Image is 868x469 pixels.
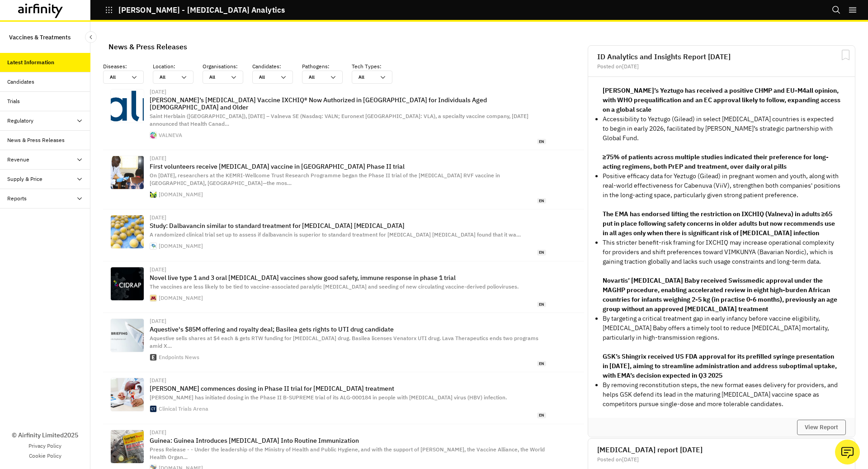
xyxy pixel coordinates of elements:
p: [PERSON_NAME]’s [MEDICAL_DATA] Vaccine IXCHIQ® Now Authorized in [GEOGRAPHIC_DATA] for Individual... [150,96,546,111]
span: [PERSON_NAME] has initiated dosing in the Phase II B-SUPREME trial of its ALG-000184 in people wi... [150,394,507,401]
div: Trials [7,97,20,105]
p: Pathogens : [302,62,352,71]
p: Tech Types : [352,62,401,71]
img: cropped-Clinical-Trials-Arena-270x270.png [150,406,156,412]
img: News-Briefing-Social-and-Tile.jpg [111,319,144,352]
a: Privacy Policy [28,442,61,450]
h2: ID Analytics and Insights Report [DATE] [597,53,846,60]
div: [DATE] [150,215,546,220]
svg: Bookmark Report [840,49,851,61]
img: 04f398df-96ac-4b7a-8544-2a2ce2495778 [111,90,144,123]
div: [DOMAIN_NAME] [159,295,203,301]
strong: ≥75% of patients across multiple studies indicated their preference for long-acting regimens, bot... [603,153,829,171]
button: Close Sidebar [85,31,97,43]
span: Press Release - - Under the leadership of the Ministry of Health and Public Hygiene, and with the... [150,446,545,460]
img: ctmgh-apple-touch-icon [150,191,156,198]
p: By targeting a critical treatment gap in early infancy before vaccine eligibility, [MEDICAL_DATA]... [603,314,840,342]
h2: [MEDICAL_DATA] report [DATE] [597,446,846,453]
span: A randomized clinical trial set up to assess if dalbavancin is superior to standard treatment for... [150,231,521,238]
span: en [537,250,546,256]
strong: GSK’s Shingrix received US FDA approval for its prefilled syringe presentation in [DATE], aiming ... [603,352,837,379]
span: On [DATE], researchers at the KEMRI-Wellcome Trust Research Programme began the Phase II trial of... [150,172,500,186]
div: [DATE] [150,89,546,95]
img: responsive_image [111,156,144,189]
div: News & Press Releases [7,136,65,144]
div: Posted on [DATE] [597,457,846,462]
p: By removing reconstitution steps, the new format eases delivery for providers, and helps GSK defe... [603,380,840,409]
p: [PERSON_NAME] commences dosing in Phase II trial for [MEDICAL_DATA] treatment [150,385,546,392]
div: Endpoints News [159,355,199,360]
strong: The EMA has endorsed lifting the restriction on IXCHIQ (Valneva) in adults ≥65 put in place follo... [603,210,835,237]
a: [DATE]Study: Dalbavancin similar to standard treatment for [MEDICAL_DATA] [MEDICAL_DATA]A randomi... [103,209,584,261]
p: Guinea: Guinea Introduces [MEDICAL_DATA] Into Routine Immunization [150,437,546,444]
img: cidrap-og-image.jpg [111,267,144,300]
p: Accessibility to Yeztugo (Gilead) in select [MEDICAL_DATA] countries is expected to begin in earl... [603,114,840,143]
p: Vaccines & Treatments [9,29,71,46]
img: 00671177:1f007c9804de1fe1930f1bf97fa60391:arc614x376:w1200.jpg [111,430,144,463]
p: This stricter benefit-risk framing for IXCHIQ may increase operational complexity for providers a... [603,238,840,266]
p: Organisations : [203,62,252,71]
p: Aquestive's $85M offering and royalty deal; Basilea gets rights to UTI drug candidate [150,326,546,333]
div: [DATE] [150,156,546,161]
div: Reports [7,194,27,203]
button: Search [832,2,841,18]
button: Ask our analysts [835,440,860,464]
span: en [537,302,546,308]
div: Regulatory [7,117,33,125]
a: Cookie Policy [29,452,61,460]
a: [DATE]First volunteers receive [MEDICAL_DATA] vaccine in [GEOGRAPHIC_DATA] Phase II trialOn [DATE... [103,150,584,209]
a: [DATE]Aquestive's $85M offering and royalty deal; Basilea gets rights to UTI drug candidateAquest... [103,313,584,372]
span: en [537,139,546,145]
img: favicon.ico [150,132,156,138]
div: [DATE] [150,378,546,383]
div: [DATE] [150,318,546,324]
a: [DATE][PERSON_NAME] commences dosing in Phase II trial for [MEDICAL_DATA] treatment[PERSON_NAME] ... [103,372,584,424]
button: View Report [797,420,846,435]
span: The vaccines are less likely to be tied to vaccine-associated paralytic [MEDICAL_DATA] and seedin... [150,283,519,290]
span: Aquestive sells shares at $4 each & gets RTW funding for [MEDICAL_DATA] drug. Basilea licenses Ve... [150,335,538,349]
div: Revenue [7,156,29,164]
img: healioandroid.png [150,243,156,249]
p: Novel live type 1 and 3 oral [MEDICAL_DATA] vaccines show good safety, immune response in phase 1... [150,274,546,281]
button: [PERSON_NAME] - [MEDICAL_DATA] Analytics [105,2,285,18]
div: VALNEVA [159,133,182,138]
div: [DOMAIN_NAME] [159,243,203,249]
span: en [537,412,546,418]
span: Saint Herblain ([GEOGRAPHIC_DATA]), [DATE] – Valneva SE (Nasdaq: VALN; Euronext [GEOGRAPHIC_DATA]... [150,113,528,127]
p: Location : [153,62,203,71]
strong: Novartis’ [MEDICAL_DATA] Baby received Swissmedic approval under the MAGHP procedure, enabling ac... [603,276,837,313]
div: Clinical Trials Arena [159,406,208,412]
p: Candidates : [252,62,302,71]
div: Latest Information [7,58,54,66]
div: [DOMAIN_NAME] [159,192,203,197]
img: apple-touch-icon.png [150,354,156,360]
img: shutterstock_2499612489.jpg [111,378,144,411]
p: Study: Dalbavancin similar to standard treatment for [MEDICAL_DATA] [MEDICAL_DATA] [150,222,546,229]
div: News & Press Releases [108,40,187,53]
p: © Airfinity Limited 2025 [12,431,78,440]
div: Posted on [DATE] [597,64,846,69]
a: [DATE]Novel live type 1 and 3 oral [MEDICAL_DATA] vaccines show good safety, immune response in p... [103,261,584,313]
div: [DATE] [150,430,546,435]
div: Supply & Price [7,175,42,183]
img: adobestock_s_aureus_72996658.jpg [111,215,144,248]
p: Positive efficacy data for Yeztugo (Gilead) in pregnant women and youth, along with real-world ef... [603,171,840,200]
strong: [PERSON_NAME]’s Yeztugo has received a positive CHMP and EU-M4all opinion, with WHO prequalificat... [603,86,840,114]
div: Candidates [7,78,34,86]
p: [PERSON_NAME] - [MEDICAL_DATA] Analytics [118,6,285,14]
div: [DATE] [150,267,546,272]
img: favicon.ico [150,295,156,301]
a: [DATE][PERSON_NAME]’s [MEDICAL_DATA] Vaccine IXCHIQ® Now Authorized in [GEOGRAPHIC_DATA] for Indi... [103,84,584,150]
span: en [537,198,546,204]
span: en [537,361,546,367]
p: Diseases : [103,62,153,71]
p: First volunteers receive [MEDICAL_DATA] vaccine in [GEOGRAPHIC_DATA] Phase II trial [150,163,546,170]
